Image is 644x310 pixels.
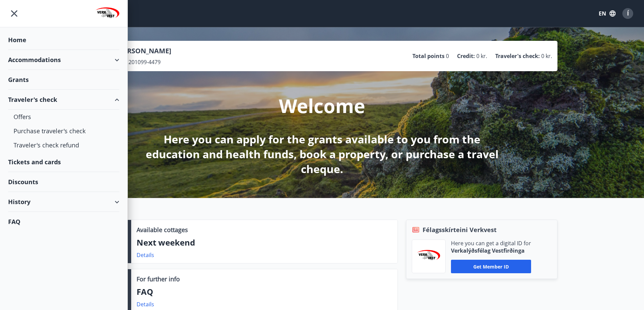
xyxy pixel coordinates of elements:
[14,138,114,152] div: Traveler's check refund
[137,301,154,308] a: Details
[279,93,365,118] p: Welcome
[8,172,119,192] div: Discounts
[596,7,618,20] button: EN
[8,90,119,110] div: Traveler's check
[128,58,161,66] span: 201099-4479
[541,52,552,60] span: 0 kr.
[137,275,180,283] p: For further info
[627,10,629,17] span: Í
[451,247,531,254] p: Verkalýðsfélag Vestfirðinga
[417,250,440,263] img: jihgzMk4dcgjRAW2aMgpbAqQEG7LZi0j9dOLAUvz.png
[137,225,188,234] p: Available cottages
[8,7,20,20] button: menu
[457,52,475,60] p: Credit :
[451,260,531,273] button: Get member ID
[8,192,119,212] div: History
[476,52,487,60] span: 0 kr.
[8,152,119,172] div: Tickets and cards
[446,52,449,60] span: 0
[14,124,114,138] div: Purchase traveler's check
[137,237,392,248] p: Next weekend
[620,5,636,22] button: Í
[8,70,119,90] div: Grants
[423,225,497,234] span: Félagsskírteini Verkvest
[8,30,119,50] div: Home
[495,52,540,60] p: Traveler's check :
[96,7,119,21] img: union_logo
[117,46,171,56] p: [PERSON_NAME]
[8,212,119,231] div: FAQ
[8,50,119,70] div: Accommodations
[137,286,392,298] p: FAQ
[137,251,154,259] a: Details
[14,110,114,124] div: Offers
[451,239,531,247] p: Here you can get a digital ID for
[412,52,445,60] p: Total points
[144,132,501,176] p: Here you can apply for the grants available to you from the education and health funds, book a pr...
